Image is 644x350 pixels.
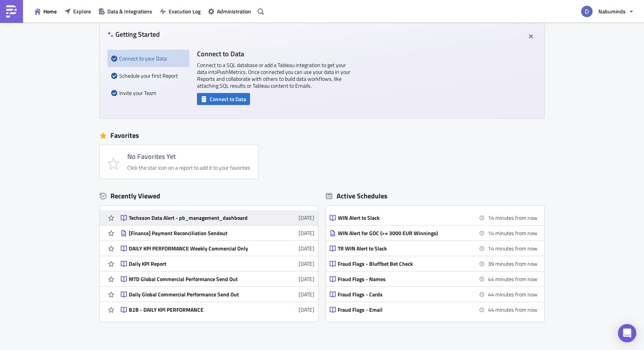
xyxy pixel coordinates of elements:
time: 2025-10-03T07:18:10Z [299,229,314,237]
a: Connect to Data [197,94,250,102]
time: 2025-10-08 16:30 [488,306,537,314]
div: Fraud Flags - Email [338,306,472,313]
a: WIN Alert for GOC (>= 3000 EUR Winnings)14 minutes from now [330,226,537,240]
time: 2025-09-08T10:28:00Z [299,306,314,314]
div: Daily KPI Report [129,260,263,267]
div: Techsson Data Alert - pb_management_dashboard [129,214,263,221]
time: 2025-09-08T10:32:54Z [299,260,314,268]
time: 2025-09-08T10:32:11Z [299,275,314,283]
img: Avatar [580,5,593,18]
a: Techsson Data Alert - pb_management_dashboard[DATE] [121,210,314,225]
div: Invite your Team [111,84,186,101]
div: Open Intercom Messenger [618,324,636,342]
a: TR WIN Alert to Slack14 minutes from now [330,241,537,256]
span: Home [43,7,57,15]
button: Administration [204,5,255,17]
a: Daily KPI Report[DATE] [121,256,314,271]
time: 2025-10-08 16:30 [488,290,537,298]
div: [Finance] Payment Reconciliation Sendout [129,230,263,237]
a: MTD Global Commercial Performance Send Out[DATE] [121,271,314,286]
div: Active Schedules [326,191,388,200]
button: Data & Integrations [95,5,156,17]
button: Home [31,5,61,17]
div: WIN Alert to Slack [338,214,472,221]
div: Connect to your Data [111,50,186,67]
time: 2025-09-08T10:30:01Z [299,290,314,298]
div: Fraud Flags - Names [338,276,472,283]
div: DAILY KPI PERFORMANCE Weekly Commercial Only [129,245,263,252]
a: Fraud Flags - Cards44 minutes from now [330,287,537,302]
time: 2025-10-08 16:00 [488,229,537,237]
a: B2B - DAILY KPI PERFORMANCE[DATE] [121,302,314,317]
div: TR WIN Alert to Slack [338,245,472,252]
div: Fraud Flags - Cards [338,291,472,298]
span: Connect to Data [210,95,246,103]
a: DAILY KPI PERFORMANCE Weekly Commercial Only[DATE] [121,241,314,256]
time: 2025-10-06T13:08:08Z [299,214,314,222]
button: Execution Log [156,5,204,17]
div: Favorites [100,130,544,141]
a: Fraud Flags - Email44 minutes from now [330,302,537,317]
a: Daily Global Commercial Performance Send Out[DATE] [121,287,314,302]
time: 2025-10-08 16:25 [488,260,537,268]
div: Daily Global Commercial Performance Send Out [129,291,263,298]
div: WIN Alert for GOC (>= 3000 EUR Winnings) [338,230,472,237]
h4: No Favorites Yet [127,153,250,160]
button: Connect to Data [197,93,250,105]
button: Explore [61,5,95,17]
time: 2025-09-08T13:22:53Z [299,244,314,252]
span: Nabuminds [598,7,626,15]
a: WIN Alert to Slack14 minutes from now [330,210,537,225]
span: Explore [73,7,91,15]
button: Nabuminds [577,3,638,20]
div: Recently Viewed [100,190,318,202]
a: Fraud Flags - Bluffbet Bet Check39 minutes from now [330,256,537,271]
h4: Connect to Data [197,50,350,58]
span: Data & Integrations [107,7,152,15]
div: Schedule your first Report [111,67,186,84]
a: Fraud Flags - Names44 minutes from now [330,271,537,286]
time: 2025-10-08 16:30 [488,275,537,283]
a: [Finance] Payment Reconciliation Sendout[DATE] [121,226,314,240]
div: B2B - DAILY KPI PERFORMANCE [129,306,263,313]
div: Click the star icon on a report to add it to your favorites [127,164,250,171]
time: 2025-10-08 16:00 [488,214,537,222]
time: 2025-10-08 16:00 [488,244,537,252]
span: Administration [217,7,251,15]
h4: Getting Started [107,30,160,38]
div: Fraud Flags - Bluffbet Bet Check [338,260,472,267]
span: Execution Log [169,7,200,15]
div: MTD Global Commercial Performance Send Out [129,276,263,283]
p: Connect to a SQL database or add a Tableau integration to get your data into PushMetrics . Once c... [197,62,350,89]
img: PushMetrics [5,5,18,18]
